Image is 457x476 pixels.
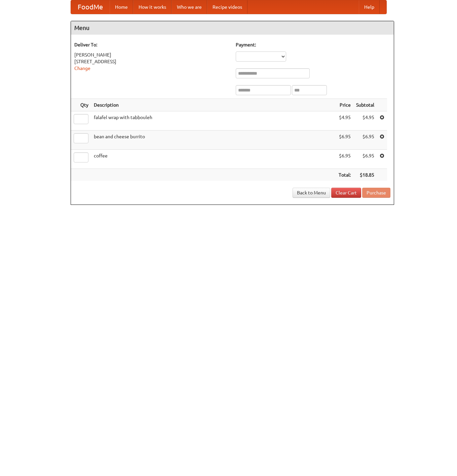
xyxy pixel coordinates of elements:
[91,111,336,131] td: falafel wrap with tabbouleh
[336,131,353,150] td: $6.95
[353,99,377,111] th: Subtotal
[71,0,110,14] a: FoodMe
[71,21,394,35] h4: Menu
[236,41,390,48] h5: Payment:
[353,111,377,131] td: $4.95
[74,51,229,58] div: [PERSON_NAME]
[293,188,330,198] a: Back to Menu
[353,169,377,181] th: $18.85
[91,131,336,150] td: bean and cheese burrito
[74,41,229,48] h5: Deliver To:
[336,99,353,111] th: Price
[91,99,336,111] th: Description
[207,0,247,14] a: Recipe videos
[336,111,353,131] td: $4.95
[110,0,133,14] a: Home
[336,169,353,181] th: Total:
[353,150,377,169] td: $6.95
[133,0,172,14] a: How it works
[172,0,207,14] a: Who we are
[336,150,353,169] td: $6.95
[91,150,336,169] td: coffee
[74,66,90,71] a: Change
[353,131,377,150] td: $6.95
[71,99,91,111] th: Qty
[331,188,361,198] a: Clear Cart
[362,188,390,198] button: Purchase
[74,58,229,65] div: [STREET_ADDRESS]
[359,0,380,14] a: Help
